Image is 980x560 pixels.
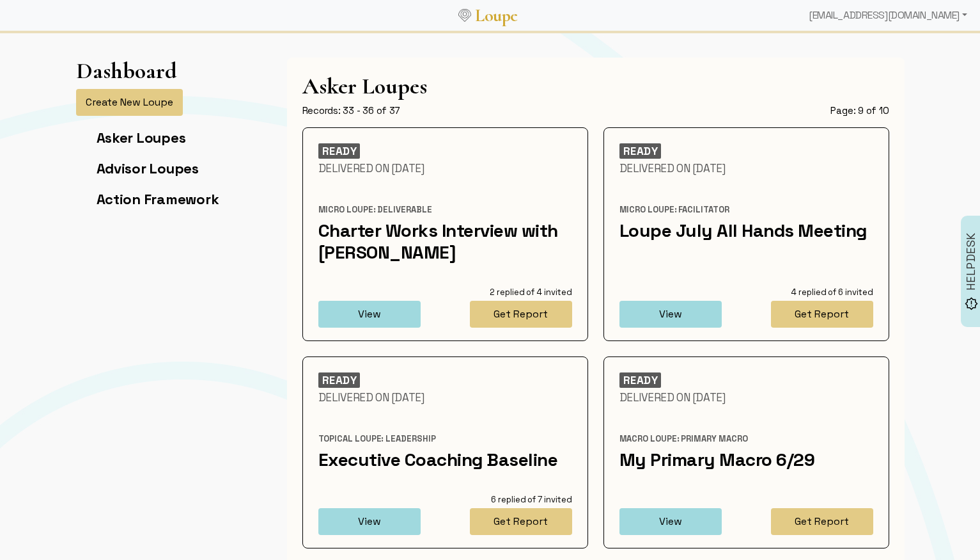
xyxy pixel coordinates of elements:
div: Records: 33 - 36 of 37 [302,104,400,117]
div: [EMAIL_ADDRESS][DOMAIN_NAME] [804,3,972,28]
div: Topical Loupe: Leadership [318,433,572,445]
button: Get Report [470,508,572,535]
a: Action Framework [97,190,219,208]
app-left-page-nav: Dashboard [76,58,219,221]
div: READY [619,143,661,159]
div: 4 replied of 6 invited [756,287,873,298]
button: View [619,301,722,328]
div: Delivered On [DATE] [619,390,873,404]
a: My Primary Macro 6/29 [619,448,815,471]
div: Delivered On [DATE] [318,161,572,175]
a: Asker Loupes [97,129,186,147]
a: Loupe July All Hands Meeting [619,219,867,242]
button: Get Report [771,508,873,535]
div: Macro Loupe: Primary Macro [619,433,873,445]
a: Executive Coaching Baseline [318,448,558,471]
div: Micro Loupe: Deliverable [318,204,572,216]
a: Charter Works Interview with [PERSON_NAME] [318,219,558,264]
div: 6 replied of 7 invited [455,494,572,506]
div: READY [619,372,661,388]
div: Delivered On [DATE] [619,161,873,175]
h1: Dashboard [76,58,177,84]
button: View [318,301,421,328]
div: Page: 9 of 10 [830,104,889,117]
button: View [619,508,722,535]
img: Loupe Logo [458,9,471,22]
img: brightness_alert_FILL0_wght500_GRAD0_ops.svg [965,296,978,310]
div: Micro Loupe: Facilitator [619,204,873,216]
div: READY [318,143,360,159]
button: Create New Loupe [76,89,183,116]
div: Delivered On [DATE] [318,390,572,404]
div: 2 replied of 4 invited [455,287,572,298]
h1: Asker Loupes [302,73,889,99]
a: Advisor Loupes [97,159,199,177]
button: View [318,508,421,535]
div: READY [318,372,360,388]
a: Loupe [471,4,522,28]
button: Get Report [771,301,873,328]
button: Get Report [470,301,572,328]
